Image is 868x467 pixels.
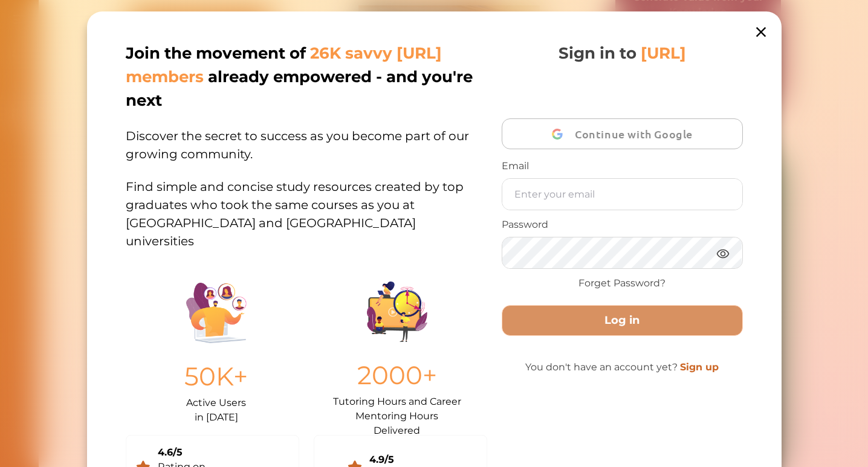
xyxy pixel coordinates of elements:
[502,360,743,375] p: You don't have an account yet?
[559,42,686,65] p: Sign in to
[332,395,461,425] p: Tutoring Hours and Career Mentoring Hours Delivered
[126,42,485,112] p: Join the movement of already empowered - and you're next
[369,453,453,467] div: 4.9/5
[186,396,246,425] p: Active Users in [DATE]
[680,361,719,373] a: Sign up
[575,120,699,148] span: Continue with Google
[641,43,686,63] span: [URL]
[366,282,427,342] img: Group%201403.ccdcecb8.png
[502,118,743,149] button: Continue with Google
[715,246,730,261] img: eye.3286bcf0.webp
[157,445,288,460] div: 4.6/5
[184,358,248,396] p: 50K+
[502,305,743,336] button: Log in
[186,283,246,343] img: Illustration.25158f3c.png
[578,276,666,291] a: Forget Password?
[126,163,487,250] p: Find simple and concise study resources created by top graduates who took the same courses as you...
[357,356,436,395] p: 2000+
[502,179,742,210] input: Enter your email
[502,159,743,173] p: Email
[502,217,743,232] p: Password
[126,43,442,86] span: 26K savvy [URL] members
[126,112,487,163] p: Discover the secret to success as you become part of our growing community.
